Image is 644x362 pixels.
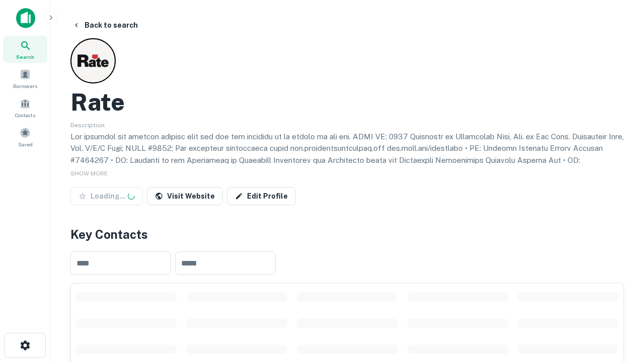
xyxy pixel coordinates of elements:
iframe: Chat Widget [594,249,644,298]
a: Borrowers [3,65,47,92]
span: Saved [18,140,33,148]
span: Borrowers [13,82,37,90]
a: Edit Profile [227,187,296,205]
p: Lor ipsumdol sit ametcon adipisc elit sed doe tem incididu ut la etdolo ma ali eni. ADMI VE: 0937... [70,131,624,226]
span: SHOW MORE [70,170,108,177]
button: Back to search [68,16,142,34]
span: Contacts [15,111,35,119]
a: Saved [3,123,47,150]
h2: Rate [70,87,125,117]
span: Search [16,53,34,61]
img: capitalize-icon.png [16,8,35,28]
a: Visit Website [147,187,223,205]
a: Contacts [3,94,47,121]
span: Description [70,122,105,129]
a: Search [3,36,47,63]
h4: Key Contacts [70,225,624,243]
